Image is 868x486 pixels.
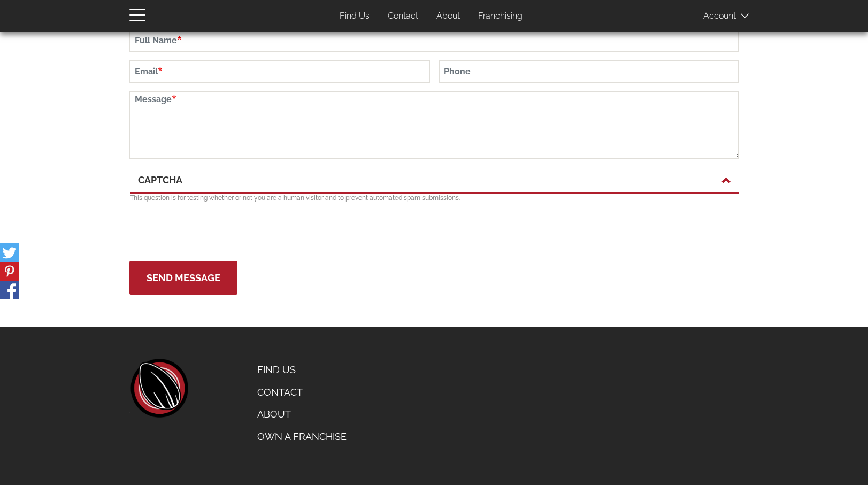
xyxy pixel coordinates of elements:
button: Send Message [129,261,237,295]
a: Franchising [470,6,531,27]
a: Contact [249,381,355,404]
input: Phone [439,60,739,83]
a: Contact [380,6,426,27]
a: Find Us [332,6,378,27]
p: This question is for testing whether or not you are a human visitor and to prevent automated spam... [130,194,739,203]
a: Find Us [249,359,355,381]
input: Email [129,60,430,83]
input: Full Name [129,29,739,52]
a: Own a Franchise [249,426,355,448]
a: About [428,6,468,27]
iframe: reCAPTCHA [130,208,293,250]
a: About [249,403,355,426]
a: CAPTCHA [138,173,731,187]
a: home [129,359,188,418]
